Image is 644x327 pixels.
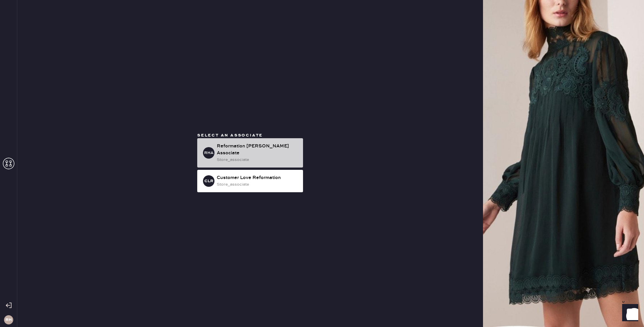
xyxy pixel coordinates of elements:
iframe: Front Chat [617,301,641,326]
div: store_associate [217,181,298,188]
div: Reformation [PERSON_NAME] Associate [217,143,298,157]
div: Customer Love Reformation [217,174,298,181]
h3: RHA [204,151,214,155]
span: Select an associate [197,133,263,138]
h3: CLR [204,179,213,183]
h3: RH [5,318,12,322]
div: store_associate [217,157,298,163]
